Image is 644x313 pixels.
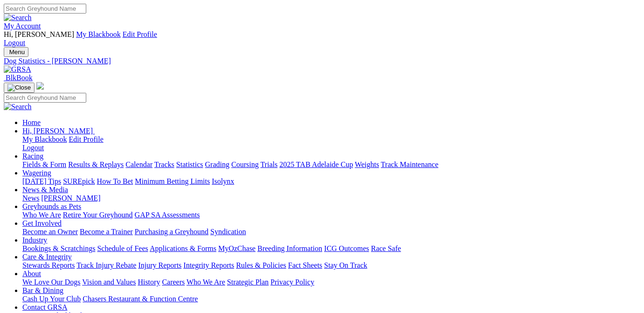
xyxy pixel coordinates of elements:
a: Contact GRSA [22,303,67,311]
a: Coursing [231,160,259,168]
a: Home [22,118,41,126]
a: Become an Owner [22,228,78,236]
img: logo-grsa-white.png [36,82,44,90]
a: Strategic Plan [227,278,269,286]
a: Vision and Values [82,278,136,286]
a: Track Maintenance [381,160,438,168]
div: Bar & Dining [22,295,640,303]
a: Industry [22,236,47,244]
a: Edit Profile [69,135,104,143]
a: Edit Profile [123,30,157,38]
a: Statistics [176,160,203,168]
div: Racing [22,160,640,169]
div: Hi, [PERSON_NAME] [22,135,640,152]
a: Who We Are [22,211,61,219]
a: Fields & Form [22,160,66,168]
a: Schedule of Fees [97,244,148,252]
span: Hi, [PERSON_NAME] [4,30,74,38]
a: GAP SA Assessments [135,211,200,219]
a: Stewards Reports [22,261,75,269]
input: Search [4,93,86,103]
a: Minimum Betting Limits [135,177,210,185]
a: Purchasing a Greyhound [135,228,208,236]
a: Privacy Policy [270,278,314,286]
a: Injury Reports [138,261,181,269]
div: Care & Integrity [22,261,640,270]
a: News [22,194,39,202]
a: SUREpick [63,177,95,185]
a: Cash Up Your Club [22,295,81,303]
a: Trials [260,160,277,168]
a: [PERSON_NAME] [41,194,100,202]
a: ICG Outcomes [324,244,369,252]
a: Wagering [22,169,51,177]
a: Chasers Restaurant & Function Centre [83,295,198,303]
input: Search [4,4,86,14]
a: Become a Trainer [80,228,133,236]
img: Search [4,14,32,22]
a: My Blackbook [76,30,121,38]
a: Results & Replays [68,160,124,168]
a: Bookings & Scratchings [22,244,95,252]
a: Tracks [154,160,174,168]
button: Toggle navigation [4,47,28,57]
a: Bar & Dining [22,286,63,294]
a: Careers [162,278,185,286]
span: Menu [9,49,25,56]
a: Calendar [125,160,152,168]
a: History [138,278,160,286]
a: Get Involved [22,219,62,227]
a: BlkBook [4,74,33,82]
a: Track Injury Rebate [76,261,136,269]
a: [DATE] Tips [22,177,61,185]
a: Logout [22,144,44,152]
img: Close [7,84,31,91]
a: My Blackbook [22,135,67,143]
a: Hi, [PERSON_NAME] [22,127,95,135]
div: Industry [22,244,640,253]
div: Greyhounds as Pets [22,211,640,219]
a: We Love Our Dogs [22,278,80,286]
a: Greyhounds as Pets [22,202,81,210]
div: My Account [4,30,640,47]
a: Care & Integrity [22,253,72,261]
a: Rules & Policies [236,261,286,269]
a: Dog Statistics - [PERSON_NAME] [4,57,640,65]
a: Race Safe [371,244,401,252]
a: Grading [205,160,229,168]
a: My Account [4,22,41,30]
a: Breeding Information [257,244,322,252]
a: Logout [4,39,25,47]
div: Get Involved [22,228,640,236]
div: Wagering [22,177,640,186]
a: Applications & Forms [150,244,216,252]
a: Integrity Reports [183,261,234,269]
a: MyOzChase [218,244,256,252]
a: Racing [22,152,43,160]
button: Toggle navigation [4,83,35,93]
div: News & Media [22,194,640,202]
a: Syndication [210,228,246,236]
a: Weights [355,160,379,168]
a: Retire Your Greyhound [63,211,133,219]
div: About [22,278,640,286]
span: Hi, [PERSON_NAME] [22,127,93,135]
a: News & Media [22,186,68,194]
a: Stay On Track [324,261,367,269]
a: Isolynx [212,177,234,185]
a: About [22,270,41,278]
a: 2025 TAB Adelaide Cup [279,160,353,168]
img: Search [4,103,32,111]
a: How To Bet [97,177,133,185]
a: Who We Are [187,278,225,286]
a: Fact Sheets [288,261,322,269]
span: BlkBook [6,74,33,82]
img: GRSA [4,65,31,74]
